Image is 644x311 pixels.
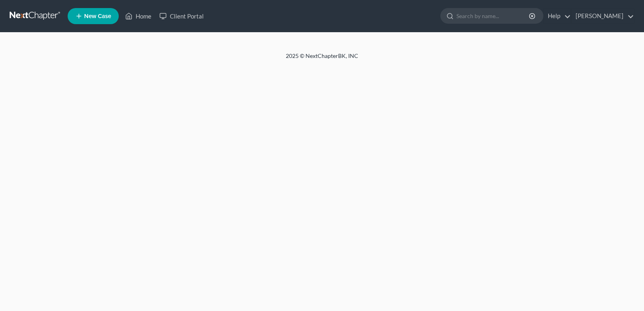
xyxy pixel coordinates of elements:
span: New Case [84,13,111,19]
input: Search by name... [456,8,530,23]
div: 2025 © NextChapterBK, INC [93,52,551,66]
a: Home [121,9,155,23]
a: Client Portal [155,9,208,23]
a: [PERSON_NAME] [572,9,634,23]
a: Help [544,9,571,23]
